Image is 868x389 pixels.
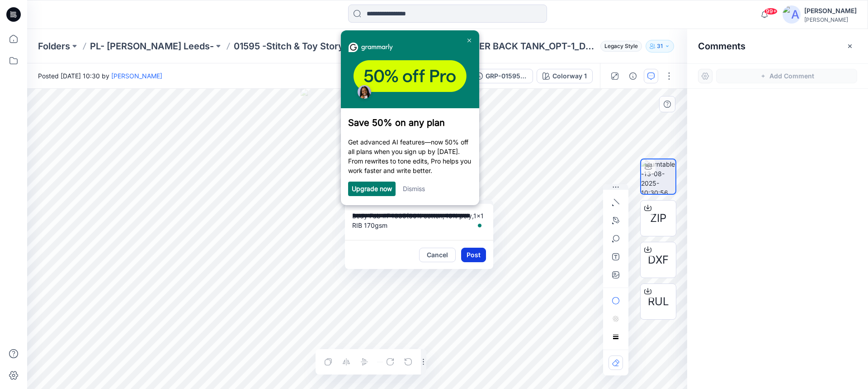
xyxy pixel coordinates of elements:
img: turntable-13-08-2025-10:30:56 [641,159,675,194]
span: ZIP [650,210,666,226]
span: Posted [DATE] 10:30 by [38,71,162,81]
div: GRP-01595 RACER BACK TANK_OPT-1_DEVELOPMENT [486,71,527,81]
button: Add Comment [716,69,857,83]
button: GRP-01595 RACER BACK TANK_OPT-1_DEVELOPMENT [470,69,533,83]
textarea: To enrich screen reader interactions, please activate Accessibility in Grammarly extension settings [345,204,493,240]
span: 99+ [764,8,778,15]
div: [PERSON_NAME] [804,5,857,16]
button: Colorway 1 [537,69,593,83]
button: 31 [646,40,674,53]
img: close_x_white.png [132,8,135,12]
button: Legacy Style [597,40,642,53]
h3: Save 50% on any plan [12,87,136,98]
img: avatar [783,5,801,24]
img: f60ae6485c9449d2a76a3eb3db21d1eb-frame-31613004-1.png [5,5,143,78]
p: Get advanced AI features—now 50% off all plans when you sign up by [DATE]. From rewrites to tone ... [12,107,136,145]
a: Folders [38,40,70,53]
span: RUL [648,293,669,310]
a: Upgrade now [16,154,56,162]
p: GRP-01595 RACER BACK TANK_OPT-1_DEVELOPMENT [410,40,597,53]
a: PL- [PERSON_NAME] Leeds- [90,40,214,53]
button: Details [626,69,640,83]
button: Cancel [419,248,456,262]
a: 01595 -Stitch & Toy Story Collection [234,40,390,53]
span: Legacy Style [600,41,642,52]
div: [PERSON_NAME] [804,16,857,23]
div: Colorway 1 [552,71,587,81]
p: 31 [657,41,663,51]
h2: Comments [698,41,745,52]
span: DXF [648,252,669,268]
a: Dismiss [67,154,89,162]
button: Post [461,248,486,262]
a: [PERSON_NAME] [111,72,162,80]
